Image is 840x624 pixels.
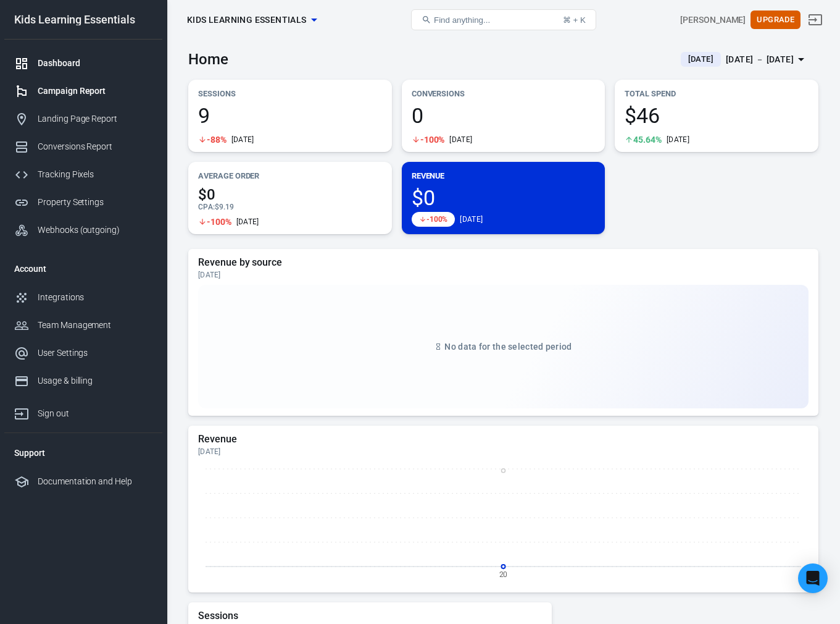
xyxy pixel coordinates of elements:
[198,169,382,182] p: Average Order
[412,105,596,126] span: 0
[187,12,307,28] span: Kids Learning Essentials
[683,53,718,65] span: [DATE]
[38,407,152,420] div: Sign out
[4,311,162,339] a: Team Management
[236,217,259,227] div: [DATE]
[4,284,162,311] a: Integrations
[38,140,152,153] div: Conversions Report
[726,52,794,67] div: [DATE] － [DATE]
[499,570,508,578] tspan: 20
[420,135,445,144] span: -100%
[4,395,162,428] a: Sign out
[198,87,382,100] p: Sessions
[4,77,162,105] a: Campaign Report
[800,5,830,35] a: Sign out
[231,135,254,145] div: [DATE]
[4,49,162,77] a: Dashboard
[215,203,234,211] span: $9.19
[412,187,596,208] span: $0
[4,254,162,284] li: Account
[680,14,746,27] div: Account id: NtgCPd8J
[38,168,152,181] div: Tracking Pixels
[625,87,809,100] p: Total Spend
[4,161,162,188] a: Tracking Pixels
[426,216,448,223] span: -100%
[434,15,490,25] span: Find anything...
[671,49,818,70] button: [DATE][DATE] － [DATE]
[198,256,809,269] h5: Revenue by source
[38,291,152,304] div: Integrations
[198,270,809,280] div: [DATE]
[38,57,152,70] div: Dashboard
[667,135,689,145] div: [DATE]
[182,9,322,32] button: Kids Learning Essentials
[460,214,483,224] div: [DATE]
[4,188,162,216] a: Property Settings
[198,433,809,445] h5: Revenue
[188,51,228,68] h3: Home
[4,367,162,395] a: Usage & billing
[4,14,162,25] div: Kids Learning Essentials
[38,475,152,488] div: Documentation and Help
[38,196,152,209] div: Property Settings
[4,216,162,244] a: Webhooks (outgoing)
[198,187,382,202] span: $0
[4,339,162,367] a: User Settings
[198,447,809,457] div: [DATE]
[38,85,152,98] div: Campaign Report
[751,11,800,30] button: Upgrade
[38,224,152,237] div: Webhooks (outgoing)
[198,610,542,622] h5: Sessions
[38,112,152,125] div: Landing Page Report
[198,105,382,126] span: 9
[4,133,162,161] a: Conversions Report
[38,374,152,387] div: Usage & billing
[449,135,472,145] div: [DATE]
[207,217,231,226] span: -100%
[798,563,828,593] div: Open Intercom Messenger
[411,9,596,30] button: Find anything...⌘ + K
[625,105,809,126] span: $46
[412,169,596,182] p: Revenue
[633,135,662,144] span: 45.64%
[4,105,162,133] a: Landing Page Report
[444,342,572,352] span: No data for the selected period
[198,203,215,211] span: CPA :
[38,347,152,360] div: User Settings
[207,135,227,144] span: -88%
[563,15,586,25] div: ⌘ + K
[4,438,162,468] li: Support
[412,87,596,100] p: Conversions
[38,319,152,332] div: Team Management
